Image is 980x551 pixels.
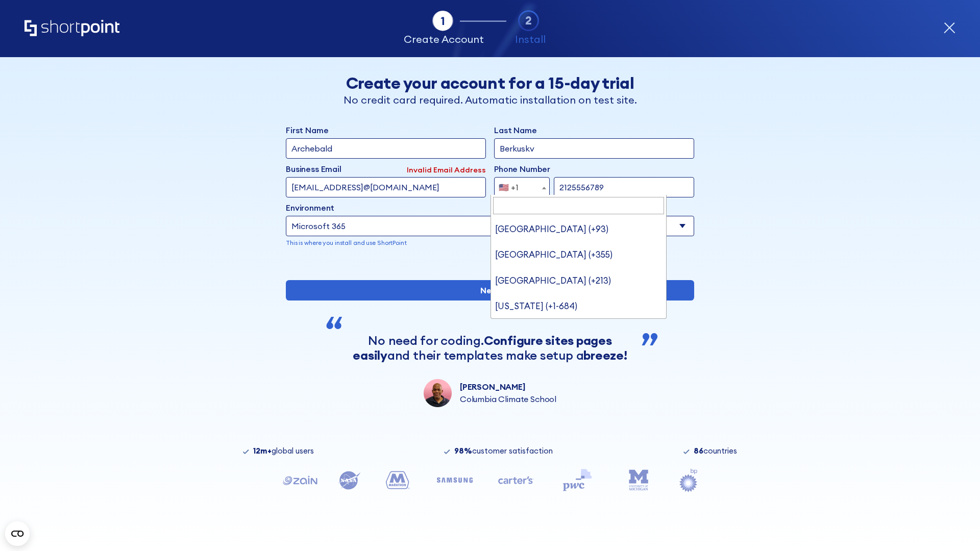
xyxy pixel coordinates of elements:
[493,197,665,214] input: Search
[5,521,30,546] button: Open CMP widget
[491,268,667,293] li: [GEOGRAPHIC_DATA] (+213)
[491,242,667,267] li: [GEOGRAPHIC_DATA] (+355)
[491,293,667,319] li: [US_STATE] (+1-684)
[491,216,667,242] li: [GEOGRAPHIC_DATA] (+93)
